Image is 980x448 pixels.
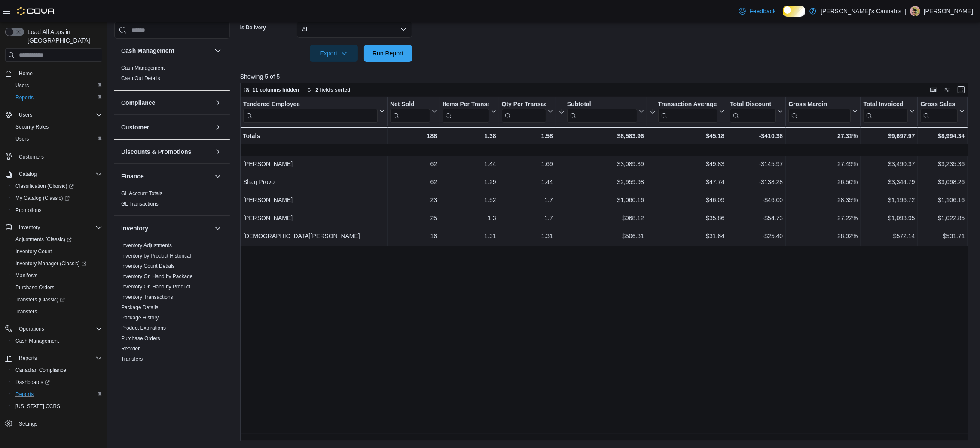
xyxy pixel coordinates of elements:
button: Subtotal [559,101,644,123]
span: Transfers [121,356,143,362]
a: Canadian Compliance [12,365,70,375]
button: Display options [942,85,953,95]
span: Canadian Compliance [15,367,66,374]
div: 188 [390,131,437,141]
div: 16 [390,231,437,241]
div: Gross Sales [920,101,958,109]
span: Reports [12,389,102,399]
span: Reports [15,94,34,101]
span: Reports [19,355,37,362]
div: Inventory [114,240,230,388]
div: 26.50% [788,177,858,187]
span: Home [19,70,33,77]
a: Reports [12,92,37,103]
span: GL Transactions [121,200,159,207]
a: Product Expirations [121,325,166,331]
span: Settings [19,420,37,427]
button: Security Roles [9,121,106,133]
a: Dashboards [9,376,106,388]
a: Transfers [12,307,40,317]
div: $3,089.39 [559,159,644,169]
button: Customer [213,122,223,132]
div: $46.09 [650,195,724,205]
p: [PERSON_NAME] [924,6,973,16]
span: My Catalog (Classic) [12,193,102,203]
span: Feedback [749,7,775,15]
span: Inventory On Hand by Product [121,283,190,290]
a: Feedback [736,3,779,20]
h3: Finance [121,172,144,181]
a: GL Transactions [121,201,159,207]
span: Inventory On Hand by Package [121,273,193,280]
div: 23 [390,195,437,205]
div: Finance [114,188,230,216]
button: Users [9,133,106,145]
span: Inventory [19,224,40,231]
a: Transfers [121,356,143,362]
a: Users [12,134,32,144]
div: $9,697.97 [863,131,915,141]
button: Promotions [9,204,106,216]
a: Dashboards [12,377,53,387]
div: -$145.97 [730,159,783,169]
button: Reports [15,353,40,363]
button: Gross Sales [920,101,965,123]
a: Inventory Count Details [121,263,175,269]
button: Users [2,109,106,121]
div: $1,196.72 [863,195,915,205]
span: Home [15,68,102,79]
span: Users [12,134,102,144]
span: Users [15,135,29,142]
a: [US_STATE] CCRS [12,401,64,411]
div: Items Per Transaction [443,101,489,123]
a: Transfers (Classic) [9,294,106,306]
button: Inventory [121,224,211,233]
span: Product Expirations [121,325,166,331]
div: $3,098.26 [920,177,965,187]
span: Cash Management [15,338,59,344]
button: All [297,21,412,38]
div: $35.86 [650,213,724,223]
button: Home [2,67,106,80]
div: 1.7 [501,213,553,223]
a: Adjustments (Classic) [9,233,106,245]
span: 2 fields sorted [315,86,350,93]
button: Users [15,110,36,120]
h3: Cash Management [121,46,174,55]
div: [PERSON_NAME] [243,159,385,169]
button: Run Report [364,45,412,62]
a: Users [12,80,32,91]
button: 2 fields sorted [303,85,354,95]
span: Transfers [12,307,102,317]
div: 1.7 [501,195,553,205]
button: Gross Margin [788,101,858,123]
button: Users [9,80,106,92]
div: Subtotal [567,101,637,123]
a: My Catalog (Classic) [12,193,73,203]
a: Reorder [121,346,140,352]
div: $1,093.95 [863,213,915,223]
img: Cova [17,7,55,15]
span: Security Roles [15,123,49,130]
a: Inventory On Hand by Product [121,284,190,290]
div: -$410.38 [730,131,783,141]
div: Net Sold [390,101,430,109]
a: Purchase Orders [12,282,58,293]
span: Settings [15,418,102,429]
div: $1,060.16 [559,195,644,205]
p: Showing 5 of 5 [240,72,976,81]
span: Inventory Transactions [121,294,173,301]
div: 1.44 [501,177,553,187]
div: Net Sold [390,101,430,123]
a: Package History [121,315,159,321]
div: $49.83 [650,159,724,169]
button: Total Discount [730,101,783,123]
div: $3,344.79 [863,177,915,187]
button: Settings [2,417,106,430]
button: Purchase Orders [9,282,106,294]
a: Promotions [12,205,45,215]
button: Finance [121,172,211,181]
button: Enter fullscreen [956,85,966,95]
div: 1.31 [501,231,553,241]
button: 11 columns hidden [241,85,303,95]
